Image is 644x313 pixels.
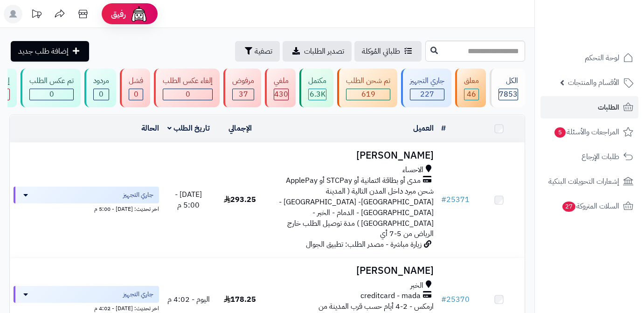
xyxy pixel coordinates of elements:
a: معلق 46 [453,69,488,107]
img: ai-face.png [130,5,148,23]
div: إلغاء عكس الطلب [163,76,213,86]
div: 619 [346,89,390,100]
h3: [PERSON_NAME] [270,265,434,276]
span: 0 [49,89,54,100]
span: الخبر [410,280,423,291]
span: 293.25 [224,194,256,205]
div: مردود [93,76,109,86]
span: السلات المتروكة [561,200,619,213]
div: تم عكس الطلب [29,76,74,86]
a: طلباتي المُوكلة [354,41,422,62]
span: 7853 [499,89,518,100]
a: إضافة طلب جديد [11,41,89,62]
button: تصفية [235,41,280,62]
span: جاري التجهيز [123,290,153,299]
div: جاري التجهيز [410,76,444,86]
div: 46 [464,89,478,100]
a: مكتمل 6.3K [298,69,335,107]
h3: [PERSON_NAME] [270,150,434,161]
a: لوحة التحكم [540,47,638,69]
a: #25371 [441,194,470,205]
a: تحديثات المنصة [25,5,48,26]
a: طلبات الإرجاع [540,146,638,168]
div: 6308 [309,89,326,100]
div: 37 [233,89,254,100]
div: 0 [94,89,109,100]
span: الطلبات [598,101,619,114]
span: 0 [186,89,190,100]
span: 0 [99,89,104,100]
div: 0 [30,89,73,100]
span: إشعارات التحويلات البنكية [548,175,619,188]
div: مكتمل [308,76,326,86]
span: طلبات الإرجاع [582,150,619,163]
a: تم شحن الطلب 619 [335,69,399,107]
span: 0 [134,89,138,100]
span: لوحة التحكم [585,51,619,64]
span: 46 [467,89,476,100]
a: السلات المتروكة27 [540,195,638,217]
a: المراجعات والأسئلة5 [540,121,638,143]
span: تصفية [255,46,272,57]
span: تصدير الطلبات [304,46,344,57]
span: رفيق [111,8,126,20]
a: # [441,123,446,134]
a: فشل 0 [118,69,152,107]
span: جاري التجهيز [123,190,153,200]
span: 27 [562,201,576,212]
a: إشعارات التحويلات البنكية [540,170,638,193]
div: اخر تحديث: [DATE] - 4:02 م [14,303,159,313]
a: العميل [413,123,434,134]
span: زيارة مباشرة - مصدر الطلب: تطبيق الجوال [306,239,422,250]
span: المراجعات والأسئلة [554,125,619,139]
a: الحالة [141,123,159,134]
a: الطلبات [540,96,638,118]
a: تم عكس الطلب 0 [19,69,83,107]
span: اليوم - 4:02 م [167,294,210,305]
span: # [441,294,446,305]
span: 37 [239,89,248,100]
a: ملغي 430 [263,69,298,107]
span: 227 [420,89,434,100]
a: #25370 [441,294,470,305]
span: 6.3K [310,89,325,100]
span: 178.25 [224,294,256,305]
a: جاري التجهيز 227 [399,69,453,107]
a: الإجمالي [229,123,252,134]
div: تم شحن الطلب [346,76,390,86]
div: 0 [129,89,143,100]
a: مرفوض 37 [222,69,263,107]
div: اخر تحديث: [DATE] - 5:00 م [14,203,159,213]
div: معلق [464,76,479,86]
div: مرفوض [232,76,254,86]
img: logo-2.png [581,7,635,27]
a: الكل7853 [488,69,527,107]
span: 430 [274,89,288,100]
span: طلباتي المُوكلة [362,46,400,57]
span: 5 [554,127,566,138]
div: ملغي [274,76,289,86]
a: تصدير الطلبات [283,41,352,62]
span: إضافة طلب جديد [18,46,69,57]
div: 0 [163,89,212,100]
span: الاحساء [402,165,423,175]
span: 619 [361,89,375,100]
a: تاريخ الطلب [167,123,210,134]
a: مردود 0 [83,69,118,107]
div: فشل [129,76,143,86]
span: # [441,194,446,205]
div: 227 [410,89,444,100]
div: الكل [499,76,518,86]
span: الأقسام والمنتجات [568,76,619,89]
span: شحن مبرد داخل المدن التالية ( المدينة [GEOGRAPHIC_DATA]- [GEOGRAPHIC_DATA] - [GEOGRAPHIC_DATA] - ... [279,186,434,239]
span: [DATE] - 5:00 م [175,189,202,211]
span: creditcard - mada [360,291,421,301]
a: إلغاء عكس الطلب 0 [152,69,222,107]
span: مدى أو بطاقة ائتمانية أو STCPay أو ApplePay [286,175,421,186]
